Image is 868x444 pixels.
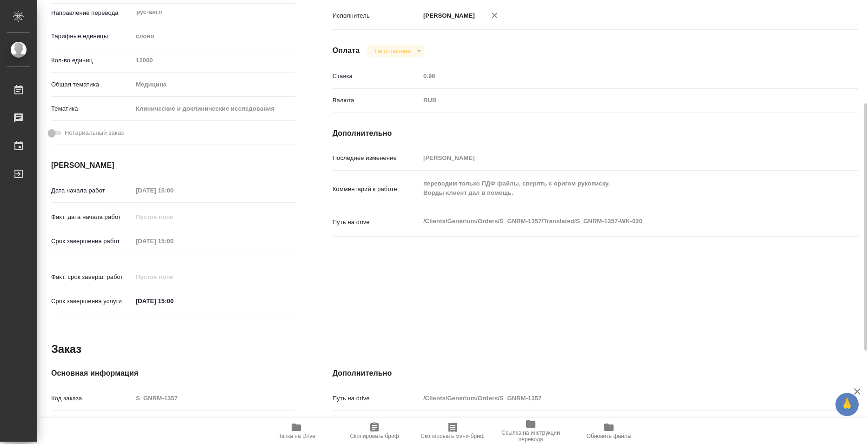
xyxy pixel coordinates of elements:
p: Общая тематика [51,80,133,89]
button: Скопировать бриф [335,418,414,444]
input: Пустое поле [133,53,295,67]
button: Не оплачена [372,47,413,55]
input: Пустое поле [133,210,214,224]
p: Тематика [51,104,133,113]
input: Пустое поле [420,391,814,405]
div: RUB [420,93,814,108]
p: Ставка [333,72,420,81]
p: [PERSON_NAME] [420,11,475,20]
span: Нотариальный заказ [65,128,124,138]
p: Дата начала работ [51,186,133,195]
input: Пустое поле [420,69,814,83]
span: Папка на Drive [277,433,315,439]
p: Направление перевода [51,8,133,18]
p: Факт. дата начала работ [51,212,133,222]
button: 🙏 [835,393,859,416]
div: Клинические и доклинические исследования [133,101,295,117]
span: Ссылка на инструкции перевода [497,430,564,443]
button: Скопировать мини-бриф [414,418,492,444]
button: Удалить исполнителя [484,5,505,26]
button: Обновить файлы [570,418,648,444]
p: Кол-во единиц [51,56,133,65]
span: 🙏 [839,395,855,414]
input: Пустое поле [133,234,214,248]
textarea: переводим только ПДФ файлы, сверять с оригом рукописку. Ворды клиент дал в помощь. [420,176,814,201]
span: Скопировать мини-бриф [421,433,484,439]
p: Путь на drive [333,394,420,403]
input: Пустое поле [133,416,295,429]
p: Последнее изменение [333,153,420,163]
h4: Оплата [333,45,360,56]
h2: Заказ [51,342,81,357]
span: Скопировать бриф [350,433,399,439]
div: Медицина [133,77,295,93]
input: Пустое поле [133,184,214,197]
textarea: /Clients/Generium/Orders/S_GNRM-1357/Translated/S_GNRM-1357-WK-020 [420,213,814,229]
p: Срок завершения работ [51,237,133,246]
input: Пустое поле [420,416,814,429]
p: Путь на drive [333,218,420,227]
p: Срок завершения услуги [51,297,133,306]
h4: Дополнительно [333,368,858,379]
h4: Основная информация [51,368,295,379]
span: Обновить файлы [587,433,632,439]
p: Тарифные единицы [51,32,133,41]
h4: [PERSON_NAME] [51,160,295,171]
p: Исполнитель [333,11,420,20]
p: Код заказа [51,394,133,403]
p: Факт. срок заверш. работ [51,272,133,282]
p: Валюта [333,96,420,105]
p: Комментарий к работе [333,185,420,194]
div: слово [133,28,295,44]
button: Ссылка на инструкции перевода [492,418,570,444]
input: Пустое поле [133,270,214,284]
button: Папка на Drive [257,418,335,444]
input: Пустое поле [420,151,814,165]
div: Не оплачена [367,45,424,57]
input: Пустое поле [133,391,295,405]
input: ✎ Введи что-нибудь [133,294,214,308]
h4: Дополнительно [333,128,858,139]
